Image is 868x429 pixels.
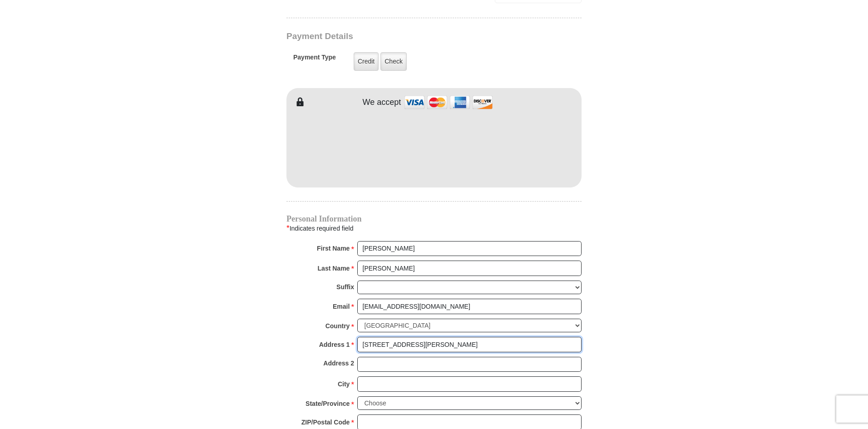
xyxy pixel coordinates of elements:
strong: First Name [317,242,350,255]
strong: State/Province [306,397,350,410]
h4: We accept [363,98,401,108]
strong: Email [333,300,350,313]
h3: Payment Details [286,31,518,42]
strong: Country [325,320,350,332]
strong: Last Name [318,262,350,275]
div: Indicates required field [286,222,582,234]
strong: Address 2 [323,357,354,370]
img: credit cards accepted [403,93,494,112]
strong: City [338,378,350,390]
h4: Personal Information [286,215,582,222]
label: Check [380,52,407,71]
h5: Payment Type [293,54,336,66]
label: Credit [354,52,379,71]
strong: Suffix [336,281,354,293]
strong: ZIP/Postal Code [301,416,350,429]
strong: Address 1 [319,338,350,351]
